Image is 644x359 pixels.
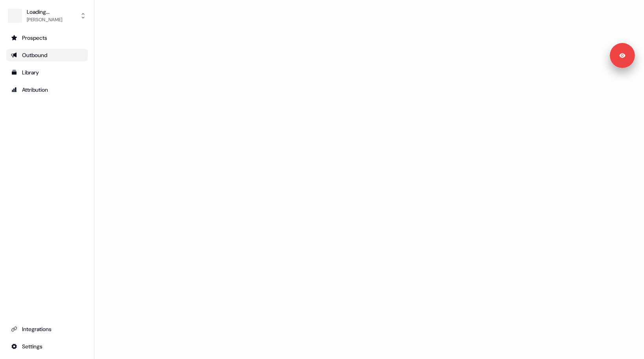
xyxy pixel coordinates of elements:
a: Go to integrations [6,323,88,335]
div: Outbound [11,51,83,59]
div: Integrations [11,325,83,333]
a: Go to outbound experience [6,49,88,61]
a: Go to attribution [6,83,88,96]
a: Go to prospects [6,31,88,44]
div: [PERSON_NAME] [27,16,62,24]
a: Go to integrations [6,340,88,353]
div: Settings [11,342,83,350]
div: Loading... [27,8,62,16]
div: Attribution [11,86,83,94]
a: Go to templates [6,66,88,79]
button: Loading...[PERSON_NAME] [6,6,88,25]
div: Library [11,68,83,76]
div: Prospects [11,34,83,42]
